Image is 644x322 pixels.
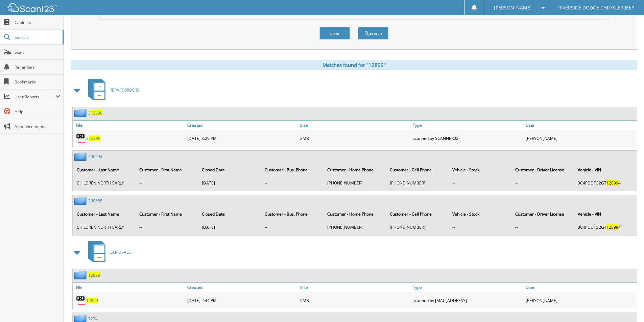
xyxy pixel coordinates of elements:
span: 12899 [606,224,618,230]
a: 12899 [88,272,100,278]
iframe: Chat Widget [610,290,644,322]
span: Bookmarks [15,79,60,85]
span: Reminders [15,64,60,70]
a: Size [299,121,411,130]
th: Vehicle - VIN [574,163,636,177]
a: Type [411,121,524,130]
img: folder2.png [74,152,88,161]
div: [PERSON_NAME] [524,131,637,145]
td: -- [512,222,574,233]
span: RIVERSIDE DODGE CHRYSLER JEEP [558,6,634,10]
td: -- [261,222,323,233]
div: Matches found for "12899" [71,60,637,70]
div: 2MB [299,131,411,145]
td: 3C4PDDFG2GT 4 [574,222,636,233]
th: Customer - Bus. Phone [261,207,323,221]
th: Vehicle - Stock [449,207,511,221]
span: [PERSON_NAME] [494,6,532,10]
td: -- [449,177,511,189]
td: -- [136,222,198,233]
a: File [73,283,186,292]
th: Customer - Cell Phone [386,207,448,221]
button: Clear [319,27,350,40]
span: 12899 [606,180,618,186]
th: Vehicle - Stock [449,163,511,177]
img: PDF.png [76,295,86,305]
th: Customer - Driver License [512,207,574,221]
a: Created [186,283,299,292]
td: [DATE] [198,222,260,233]
a: REPAIR ORDERS [84,77,139,103]
div: scanned by SCANNER02 [411,131,524,145]
td: -- [512,177,574,189]
span: Scan [15,49,60,55]
a: Size [299,283,411,292]
td: -- [136,177,198,189]
span: CAR DEALS [110,249,131,255]
td: [PHONE_NUMBER] [324,222,386,233]
div: [PERSON_NAME] [524,294,637,307]
span: 12899 [91,110,102,116]
span: REPAIR ORDERS [110,87,139,93]
a: File [73,121,186,130]
a: CAR DEALS [84,239,131,266]
td: 3C4PDDFG2GT 4 [574,177,636,189]
span: Cabinets [15,20,60,25]
img: folder2.png [74,197,88,205]
span: Search [15,34,59,40]
a: User [524,283,637,292]
td: -- [449,222,511,233]
img: folder2.png [74,109,88,117]
td: [PHONE_NUMBER] [386,177,448,189]
th: Customer - Driver License [512,163,574,177]
td: CHILDREN NORTH EARLY [73,222,135,233]
a: 7234 [88,316,98,322]
th: Closed Date [198,163,260,177]
a: 300294 [88,154,102,159]
td: CHILDREN NORTH EARLY [73,177,135,189]
img: scan123-logo-white.svg [7,3,57,12]
div: [DATE] 3:29 PM [186,131,299,145]
a: 300685 [88,198,102,204]
td: -- [261,177,323,189]
th: Customer - Home Phone [324,207,386,221]
th: Closed Date [198,207,260,221]
img: PDF.png [76,133,86,143]
th: Customer - Last Name [73,207,135,221]
a: 312899 [88,110,102,116]
th: Customer - First Name [136,163,198,177]
a: 312899 [86,135,100,141]
a: Type [411,283,524,292]
th: Customer - First Name [136,207,198,221]
a: 12899 [86,298,98,303]
button: Search [358,27,388,40]
a: Created [186,121,299,130]
th: Customer - Home Phone [324,163,386,177]
img: folder2.png [74,271,88,279]
th: Customer - Cell Phone [386,163,448,177]
span: Help [15,109,60,115]
th: Customer - Last Name [73,163,135,177]
div: 9MB [299,294,411,307]
span: Announcements [15,124,60,129]
th: Vehicle - VIN [574,207,636,221]
span: 12899 [89,135,100,141]
div: scanned by [MAC_ADDRESS] [411,294,524,307]
td: [PHONE_NUMBER] [386,222,448,233]
th: Customer - Bus. Phone [261,163,323,177]
span: User Reports [15,94,55,100]
td: [DATE] [198,177,260,189]
div: [DATE] 2:44 PM [186,294,299,307]
td: [PHONE_NUMBER] [324,177,386,189]
a: User [524,121,637,130]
